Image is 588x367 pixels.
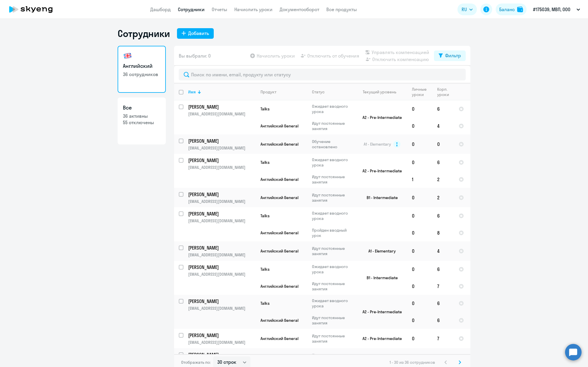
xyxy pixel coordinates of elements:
td: 0 [407,241,432,261]
a: Сотрудники [178,6,205,12]
a: [PERSON_NAME] [188,138,255,144]
p: Ожидает вводного урока [312,298,352,309]
p: [PERSON_NAME] [188,351,255,358]
td: A2 - Pre-Intermediate [353,329,407,348]
p: [EMAIL_ADDRESS][DOMAIN_NAME] [188,306,255,311]
p: [PERSON_NAME] [188,298,255,304]
button: RU [457,4,477,15]
td: B1 - Intermediate [353,188,407,207]
div: Баланс [499,6,515,13]
td: A2 - Pre-Intermediate [353,295,407,329]
a: [PERSON_NAME] [188,157,255,164]
p: Ожидает вводного урока [312,157,352,168]
td: 7 [432,278,454,295]
span: Talks [260,267,270,272]
td: 6 [432,261,454,278]
p: [EMAIL_ADDRESS][DOMAIN_NAME] [188,218,255,223]
button: #175039, МВП, ООО [530,2,583,16]
td: 2 [432,171,454,188]
span: Английский General [260,142,298,147]
a: Начислить уроки [234,6,273,12]
td: 6 [432,207,454,224]
div: Добавить [188,30,209,37]
span: Talks [260,106,270,112]
td: A1 - Elementary [353,241,407,261]
td: 4 [432,117,454,134]
td: 0 [407,117,432,134]
span: Отображать по: [181,360,211,365]
td: A2 - Pre-Intermediate [353,100,407,134]
button: Балансbalance [496,4,527,15]
div: Имя [188,89,255,95]
span: Английский General [260,318,298,323]
p: [EMAIL_ADDRESS][DOMAIN_NAME] [188,252,255,257]
td: 6 [432,100,454,117]
span: Английский General [260,230,298,235]
a: Английский36 сотрудников [118,46,166,93]
p: Идут постоянные занятия [312,121,352,131]
p: Обучение остановлено [312,139,352,149]
input: Поиск по имени, email, продукту или статусу [179,69,466,80]
td: 0 [407,295,432,312]
div: Имя [188,89,196,95]
p: Идут постоянные занятия [312,353,352,363]
p: Идут постоянные занятия [312,174,352,185]
div: Личные уроки [412,87,432,97]
td: 0 [407,188,432,207]
td: 0 [407,261,432,278]
td: A2 - Pre-Intermediate [353,154,407,188]
td: 6 [432,312,454,329]
td: 0 [407,312,432,329]
div: Продукт [260,89,276,95]
td: 6 [432,295,454,312]
p: Идут постоянные занятия [312,333,352,344]
span: A1 - Elementary [364,142,391,147]
p: 55 отключены [123,119,161,126]
div: Корп. уроки [437,87,454,97]
p: 36 активны [123,113,161,119]
p: [PERSON_NAME] [188,264,255,270]
p: 36 сотрудников [123,71,161,78]
span: Talks [260,213,270,218]
p: Пройден вводный урок [312,228,352,238]
span: Talks [260,301,270,306]
div: Статус [312,89,325,95]
td: 0 [407,154,432,171]
p: [PERSON_NAME] [188,138,255,144]
td: 6 [432,154,454,171]
p: Идут постоянные занятия [312,315,352,326]
h3: Все [123,104,161,112]
p: [EMAIL_ADDRESS][DOMAIN_NAME] [188,165,255,170]
td: B1 - Intermediate [353,261,407,295]
span: Английский General [260,177,298,182]
a: Отчеты [212,6,227,12]
span: RU [462,6,467,13]
p: [EMAIL_ADDRESS][DOMAIN_NAME] [188,272,255,277]
a: [PERSON_NAME] [188,211,255,217]
a: [PERSON_NAME] [188,245,255,251]
p: [PERSON_NAME] [188,191,255,198]
p: Ожидает вводного урока [312,104,352,114]
td: 4 [432,241,454,261]
div: Фильтр [445,52,461,59]
p: #175039, МВП, ООО [533,6,570,13]
p: [PERSON_NAME] [188,332,255,339]
a: [PERSON_NAME] [188,191,255,198]
p: Ожидает вводного урока [312,264,352,275]
td: 2 [432,188,454,207]
a: Дашборд [150,6,171,12]
td: 1 [407,171,432,188]
p: Идут постоянные занятия [312,246,352,256]
span: Английский General [260,248,298,254]
span: Английский General [260,284,298,289]
td: 0 [407,329,432,348]
p: [EMAIL_ADDRESS][DOMAIN_NAME] [188,145,255,151]
p: Ожидает вводного урока [312,211,352,221]
a: [PERSON_NAME] [188,264,255,270]
td: 0 [407,278,432,295]
img: english [123,51,132,60]
a: [PERSON_NAME] [188,332,255,339]
td: 8 [432,224,454,241]
p: [EMAIL_ADDRESS][DOMAIN_NAME] [188,111,255,117]
a: Все продукты [326,6,357,12]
